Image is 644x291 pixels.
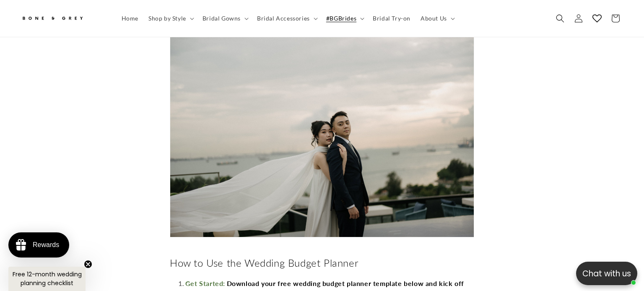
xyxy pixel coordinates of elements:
p: Chat with us [576,268,637,280]
span: Free 12-month wedding planning checklist [13,270,82,287]
summary: Shop by Style [143,10,197,27]
div: Free 12-month wedding planning checklistClose teaser [8,267,86,291]
summary: Search [551,9,569,28]
span: #BGBrides [326,15,356,22]
span: Bridal Accessories [257,15,310,22]
summary: About Us [415,10,458,27]
summary: Bridal Gowns [197,10,252,27]
button: Open chatbox [576,262,637,285]
span: Home [122,15,138,22]
button: Close teaser [84,260,92,268]
summary: #BGBrides [321,10,368,27]
span: Bridal Gowns [203,15,241,22]
div: Rewards [33,241,59,249]
img: Bone and Grey Bridal [21,12,84,26]
strong: D [227,279,232,287]
summary: Bridal Accessories [252,10,321,27]
span: How to Use the Wedding Budget Planner [170,257,358,269]
span: About Us [421,15,447,22]
span: Shop by Style [148,15,186,22]
a: Home [117,10,143,27]
strong: Get Started: [185,279,225,287]
span: Bridal Try-on [373,15,410,22]
a: Bone and Grey Bridal [18,8,108,28]
img: Plan Your Wedding Effortlessly With Our Ultimate Wedding Budget Planner | Bone and Grey Bridal | ... [170,35,474,238]
a: Bridal Try-on [368,10,415,27]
